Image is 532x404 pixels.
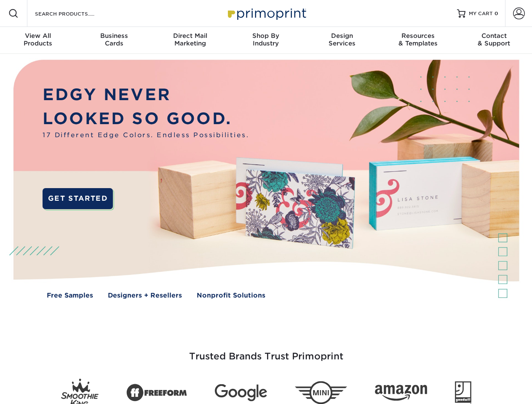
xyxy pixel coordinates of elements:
p: LOOKED SO GOOD. [43,107,249,131]
input: SEARCH PRODUCTS..... [34,8,116,19]
div: Industry [228,32,304,47]
img: Goodwill [455,381,471,404]
a: DesignServices [304,27,380,54]
p: EDGY NEVER [43,83,249,107]
a: Contact& Support [456,27,532,54]
span: Design [304,32,380,40]
span: MY CART [469,10,493,17]
a: Direct MailMarketing [152,27,228,54]
span: Contact [456,32,532,40]
img: Primoprint [224,4,308,22]
div: Cards [76,32,152,47]
span: 17 Different Edge Colors. Endless Possibilities. [43,130,249,140]
img: Google [215,384,267,401]
div: & Templates [380,32,456,47]
div: & Support [456,32,532,47]
a: Shop ByIndustry [228,27,304,54]
span: 0 [495,11,498,16]
span: Business [76,32,152,40]
span: Shop By [228,32,304,40]
a: GET STARTED [43,188,113,209]
h3: Trusted Brands Trust Primoprint [20,331,513,372]
div: Services [304,32,380,47]
img: Amazon [375,385,427,401]
a: BusinessCards [76,27,152,54]
div: Marketing [152,32,228,47]
a: Resources& Templates [380,27,456,54]
span: Direct Mail [152,32,228,40]
a: Nonprofit Solutions [197,291,265,300]
a: Free Samples [47,291,93,300]
a: Designers + Resellers [108,291,182,300]
span: Resources [380,32,456,40]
